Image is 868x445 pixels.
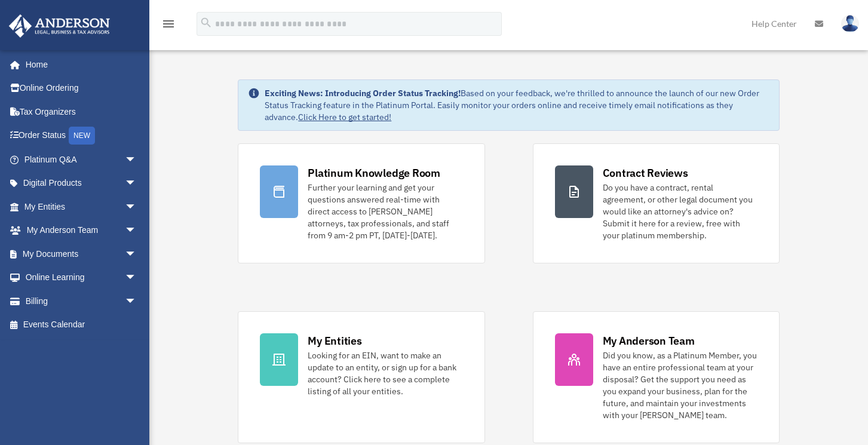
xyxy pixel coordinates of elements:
div: Contract Reviews [603,165,688,180]
a: Events Calendar [8,313,155,337]
a: My Entitiesarrow_drop_down [8,195,155,219]
div: My Anderson Team [603,333,695,348]
a: Digital Productsarrow_drop_down [8,171,155,195]
a: Click Here to get started! [298,112,391,122]
div: Did you know, as a Platinum Member, you have an entire professional team at your disposal? Get th... [603,349,757,421]
span: arrow_drop_down [125,171,149,196]
a: My Anderson Teamarrow_drop_down [8,219,155,243]
span: arrow_drop_down [125,219,149,243]
a: My Documentsarrow_drop_down [8,242,155,266]
img: User Pic [841,15,859,32]
img: Anderson Advisors Platinum Portal [5,14,114,38]
a: Platinum Knowledge Room Further your learning and get your questions answered real-time with dire... [238,143,484,263]
a: Contract Reviews Do you have a contract, rental agreement, or other legal document you would like... [533,143,780,263]
span: arrow_drop_down [125,266,149,290]
a: Platinum Q&Aarrow_drop_down [8,148,155,171]
i: menu [161,17,176,31]
a: Home [8,53,149,76]
div: NEW [69,127,95,145]
a: menu [161,21,176,31]
a: Online Learningarrow_drop_down [8,266,155,290]
a: Online Ordering [8,76,155,100]
a: Billingarrow_drop_down [8,289,155,313]
i: search [200,16,213,29]
div: Based on your feedback, we're thrilled to announce the launch of our new Order Status Tracking fe... [265,87,769,123]
a: Order StatusNEW [8,124,155,148]
span: arrow_drop_down [125,289,149,314]
a: Tax Organizers [8,100,155,124]
span: arrow_drop_down [125,195,149,219]
a: My Anderson Team Did you know, as a Platinum Member, you have an entire professional team at your... [533,311,780,443]
span: arrow_drop_down [125,148,149,172]
div: Further your learning and get your questions answered real-time with direct access to [PERSON_NAM... [308,182,462,241]
div: Do you have a contract, rental agreement, or other legal document you would like an attorney's ad... [603,182,757,241]
div: Platinum Knowledge Room [308,165,440,180]
a: My Entities Looking for an EIN, want to make an update to an entity, or sign up for a bank accoun... [238,311,484,443]
strong: Exciting News: Introducing Order Status Tracking! [265,88,461,99]
div: My Entities [308,333,361,348]
span: arrow_drop_down [125,242,149,266]
div: Looking for an EIN, want to make an update to an entity, or sign up for a bank account? Click her... [308,349,462,397]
